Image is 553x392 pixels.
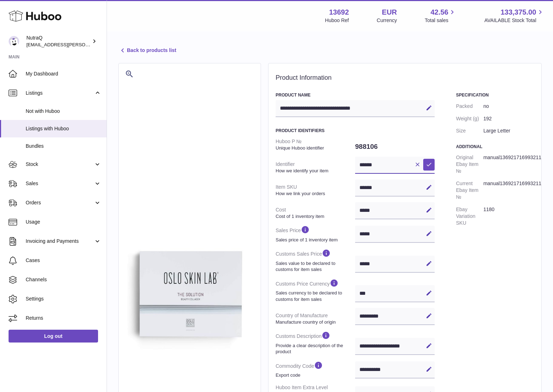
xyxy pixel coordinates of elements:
span: Usage [26,219,101,225]
strong: Sales value to be declared to customs for item sales [276,260,353,273]
span: Bundles [26,143,101,150]
dd: 192 [483,113,534,125]
strong: 13692 [329,7,349,17]
strong: Unique Huboo identifier [276,145,353,151]
span: Not with Huboo [26,108,101,115]
strong: Sales price of 1 inventory item [276,237,353,243]
dt: Country of Manufacture [276,309,355,328]
strong: Export code [276,372,353,378]
span: Listings with Huboo [26,125,101,132]
dt: Ebay Variation SKU [456,203,483,229]
a: 133,375.00 AVAILABLE Stock Total [484,7,544,24]
strong: EUR [382,7,397,17]
dt: Cost [276,204,355,222]
dt: Commodity Code [276,358,355,381]
span: Sales [26,180,94,187]
dt: Huboo P № [276,135,355,154]
div: Currency [377,17,397,24]
strong: How we identify your item [276,168,353,174]
dt: Current Ebay Item № [456,177,483,203]
span: [EMAIL_ADDRESS][PERSON_NAME][DOMAIN_NAME] [26,42,143,47]
dd: 1180 [483,203,534,229]
h2: Product Information [276,74,534,82]
span: 133,375.00 [501,7,536,17]
strong: Cost of 1 inventory item [276,213,353,220]
strong: Sales currency to be declared to customs for item sales [276,290,353,302]
span: Orders [26,199,94,206]
div: NutraQ [26,35,91,48]
span: Stock [26,161,94,168]
dt: Identifier [276,158,355,177]
span: My Dashboard [26,70,101,77]
img: odd.nordahl@nutraq.com [9,36,19,47]
dt: Packed [456,100,483,113]
strong: Provide a clear description of the product [276,343,353,355]
h3: Product Identifiers [276,128,435,134]
dt: Customs Price Currency [276,276,355,305]
span: Channels [26,276,101,283]
dd: manual136921716993211 [483,177,534,203]
dd: manual136921716993211 [483,151,534,177]
span: AVAILABLE Stock Total [484,17,544,24]
dd: no [483,100,534,113]
span: Listings [26,90,94,96]
div: Huboo Ref [325,17,349,24]
a: Log out [9,330,98,343]
dt: Customs Description [276,328,355,357]
span: Cases [26,257,101,264]
dt: Original Ebay Item № [456,151,483,177]
dd: Large Letter [483,125,534,137]
h3: Additional [456,144,534,150]
h3: Specification [456,92,534,98]
span: Invoicing and Payments [26,238,94,245]
span: Settings [26,296,101,302]
span: Returns [26,315,101,322]
a: Back to products list [118,46,176,55]
dd: 988106 [355,139,435,154]
img: 136921728478892.jpg [126,231,254,359]
span: Total sales [425,17,456,24]
dt: Customs Sales Price [276,246,355,275]
span: 42.56 [430,7,448,17]
dt: Size [456,125,483,137]
dt: Item SKU [276,181,355,199]
dt: Weight (g) [456,113,483,125]
dt: Sales Price [276,222,355,246]
strong: Manufacture country of origin [276,319,353,325]
a: 42.56 Total sales [425,7,456,24]
h3: Product Name [276,92,435,98]
strong: How we link your orders [276,190,353,197]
